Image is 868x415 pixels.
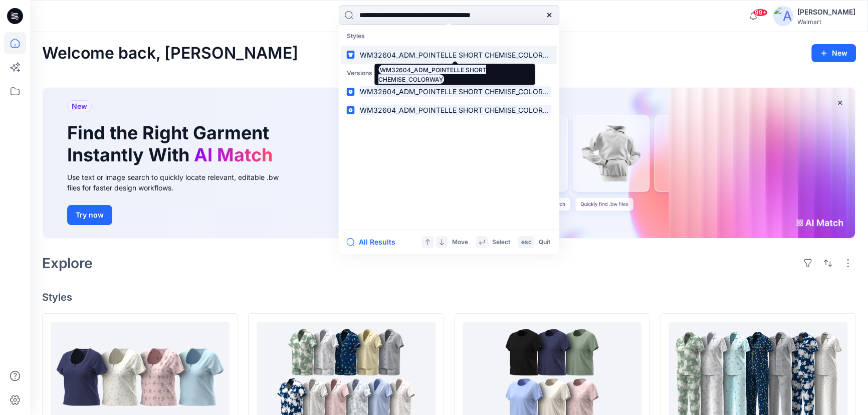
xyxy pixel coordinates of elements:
p: Quit [538,237,550,248]
p: Versions [340,64,557,83]
h4: Styles [42,291,856,303]
mark: WM32604_ADM_POINTELLE SHORT CHEMISE_COLORWAY [358,104,560,116]
a: WM32604_ADM_POINTELLE SHORT CHEMISE_COLORWAY [340,82,557,101]
span: New [72,100,87,112]
div: Walmart [797,18,855,26]
mark: WM32604_ADM_POINTELLE SHORT CHEMISE_COLORWAY [358,49,560,61]
h2: Explore [42,255,93,271]
span: AI Match [194,144,273,166]
a: WM32604_ADM_POINTELLE SHORT CHEMISE_COLORWAY [340,101,557,119]
button: All Results [346,236,401,248]
button: Try now [67,205,112,225]
button: New [811,44,856,62]
div: Use text or image search to quickly locate relevant, editable .bw files for faster design workflows. [67,172,293,193]
h1: Find the Right Garment Instantly With [67,122,278,165]
span: 99+ [753,9,768,17]
p: Select [492,237,510,248]
mark: WM32604_ADM_POINTELLE SHORT CHEMISE_COLORWAY [358,86,560,97]
h2: Welcome back, [PERSON_NAME] [42,44,298,63]
img: avatar [773,6,793,26]
div: [PERSON_NAME] [797,6,855,18]
p: esc [521,237,531,248]
a: WM32604_ADM_POINTELLE SHORT CHEMISE_COLORWAY [340,46,557,64]
p: Move [452,237,468,248]
p: Styles [340,27,557,46]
